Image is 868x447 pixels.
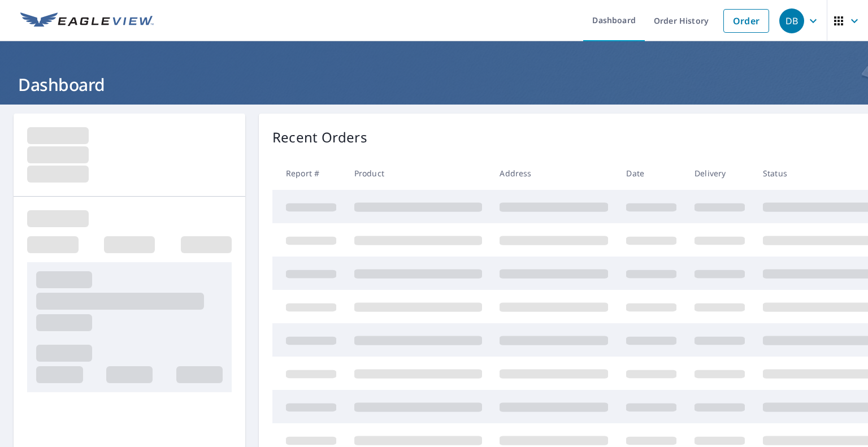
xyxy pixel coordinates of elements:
p: Recent Orders [272,127,367,147]
th: Address [491,157,617,190]
a: Order [723,9,769,33]
th: Report # [272,157,345,190]
th: Date [617,157,685,190]
h1: Dashboard [14,73,854,96]
th: Delivery [685,157,754,190]
img: EV Logo [20,12,154,29]
th: Product [345,157,491,190]
div: DB [779,8,804,33]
